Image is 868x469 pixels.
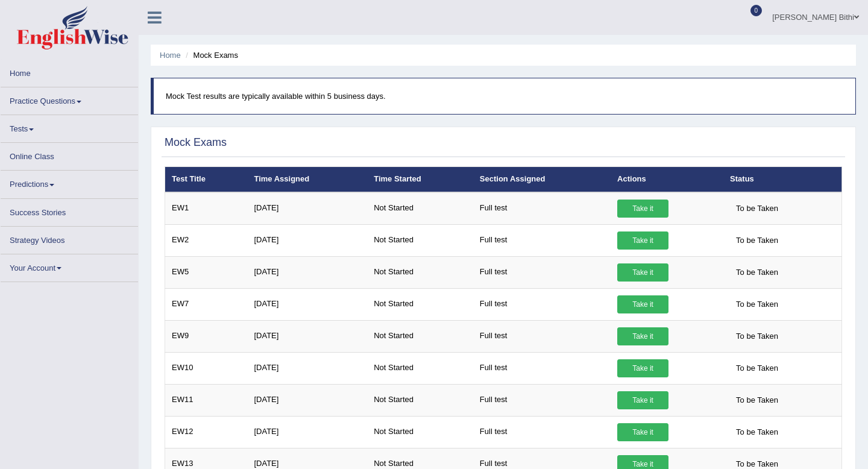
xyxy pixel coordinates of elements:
td: EW10 [165,352,248,384]
a: Predictions [1,171,138,194]
a: Home [1,60,138,83]
td: EW5 [165,256,248,288]
td: [DATE] [247,224,367,256]
a: Take it [617,295,668,313]
span: To be Taken [730,295,784,313]
td: [DATE] [247,192,367,225]
td: Not Started [367,416,473,448]
td: Full test [473,352,611,384]
td: EW12 [165,416,248,448]
td: Not Started [367,320,473,352]
td: Full test [473,224,611,256]
a: Take it [617,263,668,282]
th: Time Assigned [247,167,367,192]
td: EW1 [165,192,248,225]
span: To be Taken [730,200,784,218]
td: Full test [473,192,611,225]
a: Strategy Videos [1,227,138,250]
td: [DATE] [247,320,367,352]
a: Take it [617,327,668,345]
a: Take it [617,231,668,250]
td: Full test [473,320,611,352]
td: Not Started [367,384,473,416]
td: EW2 [165,224,248,256]
td: Full test [473,288,611,320]
a: Take it [617,391,668,409]
a: Take it [617,200,668,218]
a: Your Account [1,254,138,278]
td: [DATE] [247,352,367,384]
span: To be Taken [730,231,784,250]
th: Section Assigned [473,167,611,192]
a: Practice Questions [1,87,138,111]
th: Test Title [165,167,248,192]
span: 0 [750,5,763,16]
td: Not Started [367,352,473,384]
a: Home [160,51,181,60]
a: Tests [1,115,138,139]
td: Full test [473,384,611,416]
td: [DATE] [247,384,367,416]
a: Take it [617,423,668,441]
td: EW9 [165,320,248,352]
td: Not Started [367,224,473,256]
td: [DATE] [247,416,367,448]
td: [DATE] [247,288,367,320]
td: Not Started [367,256,473,288]
td: EW7 [165,288,248,320]
h2: Mock Exams [165,137,227,149]
td: Not Started [367,192,473,225]
li: Mock Exams [183,49,238,61]
a: Success Stories [1,199,138,222]
span: To be Taken [730,423,784,441]
th: Time Started [367,167,473,192]
span: To be Taken [730,359,784,377]
p: Mock Test results are typically available within 5 business days. [166,90,843,102]
th: Status [723,167,841,192]
td: Full test [473,256,611,288]
th: Actions [611,167,723,192]
a: Take it [617,359,668,377]
td: [DATE] [247,256,367,288]
span: To be Taken [730,391,784,409]
td: Not Started [367,288,473,320]
td: EW11 [165,384,248,416]
span: To be Taken [730,263,784,282]
td: Full test [473,416,611,448]
a: Online Class [1,143,138,166]
span: To be Taken [730,327,784,345]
